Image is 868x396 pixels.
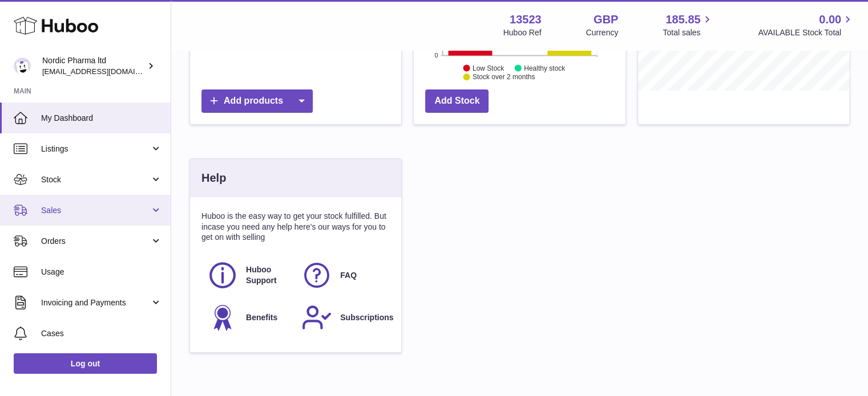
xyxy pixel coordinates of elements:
[758,12,854,38] a: 0.00 AVAILABLE Stock Total
[586,27,619,38] div: Currency
[510,12,542,27] strong: 13523
[41,205,150,216] span: Sales
[473,64,504,72] text: Low Stock
[41,113,162,124] span: My Dashboard
[663,27,713,38] span: Total sales
[42,67,168,76] span: [EMAIL_ADDRESS][DOMAIN_NAME]
[301,260,384,291] a: FAQ
[14,353,157,374] a: Log out
[42,55,145,77] div: Nordic Pharma ltd
[473,73,535,81] text: Stock over 2 months
[665,12,700,27] span: 185.85
[14,58,31,75] img: ruzana_parkhomenko@wow24-7.io
[819,12,841,27] span: 0.00
[207,302,290,333] a: Benefits
[207,260,290,291] a: Huboo Support
[524,64,566,72] text: Healthy stock
[340,270,357,281] span: FAQ
[301,302,384,333] a: Subscriptions
[246,264,289,286] span: Huboo Support
[41,267,162,277] span: Usage
[758,27,854,38] span: AVAILABLE Stock Total
[41,174,150,185] span: Stock
[201,211,390,243] p: Huboo is the easy way to get your stock fulfilled. But incase you need any help here's our ways f...
[41,144,150,154] span: Listings
[340,312,393,323] span: Subscriptions
[503,27,542,38] div: Huboo Ref
[594,12,618,27] strong: GBP
[246,312,277,323] span: Benefits
[663,12,713,38] a: 185.85 Total sales
[41,328,162,339] span: Cases
[435,52,438,59] text: 0
[201,89,313,113] a: Add products
[41,236,150,247] span: Orders
[41,297,150,308] span: Invoicing and Payments
[425,89,488,113] a: Add Stock
[201,170,226,186] h3: Help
